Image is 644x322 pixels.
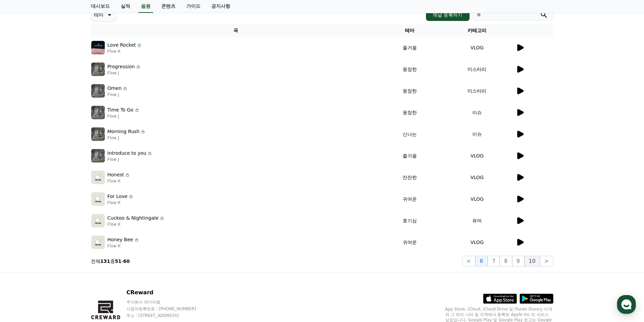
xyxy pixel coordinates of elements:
td: 신나는 [381,123,439,145]
button: 7 [487,256,500,267]
p: Flow K [108,200,134,205]
td: 웅장한 [381,102,439,123]
button: > [540,256,553,267]
p: Honest [108,171,124,178]
p: Flow K [108,178,130,184]
p: Flow J [108,114,140,119]
p: Omen [108,85,122,92]
td: 유머 [439,210,516,231]
td: 웅장한 [381,80,439,102]
span: 홈 [21,224,25,230]
td: 호기심 [381,210,439,231]
td: 이슈 [439,123,516,145]
p: Flow K [108,49,142,54]
td: VLOG [439,37,516,58]
td: 귀여운 [381,231,439,253]
th: 곡 [91,24,381,37]
th: 테마 [381,24,439,37]
p: CReward [126,289,209,297]
p: 전체 중 - [91,258,130,265]
img: music [91,106,105,119]
td: 이슈 [439,102,516,123]
p: Flow J [108,157,152,162]
td: VLOG [439,167,516,188]
img: music [91,84,105,98]
button: 10 [524,256,540,267]
button: 9 [512,256,524,267]
p: Progression [108,63,135,70]
p: For Love [108,193,127,200]
img: music [91,149,105,163]
img: music [91,171,105,184]
td: 웅장한 [381,58,439,80]
button: < [462,256,475,267]
img: music [91,236,105,249]
p: Flow K [108,222,165,227]
p: Honey Bee [108,236,133,243]
a: 설정 [87,214,130,231]
strong: 51 [115,258,121,264]
td: VLOG [439,145,516,167]
td: 미스터리 [439,58,516,80]
p: Cuckoo & Nightingale [108,215,159,222]
p: Introduce to you [108,150,146,157]
p: Flow J [108,92,128,97]
td: 즐거움 [381,37,439,58]
strong: 131 [100,258,110,264]
td: VLOG [439,231,516,253]
img: music [91,214,105,227]
p: 주식회사 와이피랩 [126,299,209,305]
button: 테마 [91,8,116,22]
span: 대화 [62,225,70,230]
p: 주소 : [STREET_ADDRESS] [126,313,209,318]
button: 8 [500,256,512,267]
strong: 60 [123,258,129,264]
img: music [91,63,105,76]
p: Flow J [108,135,146,141]
p: Flow J [108,70,141,76]
a: 홈 [2,214,45,231]
p: Morning Rush [108,128,140,135]
button: 채널 등록하기 [426,9,469,21]
a: 대화 [45,214,87,231]
p: Time To Go [108,106,134,114]
img: music [91,41,105,54]
td: 귀여운 [381,188,439,210]
td: 잔잔한 [381,167,439,188]
td: VLOG [439,188,516,210]
p: 테마 [94,10,103,20]
p: 사업자등록번호 : [PHONE_NUMBER] [126,306,209,312]
span: 설정 [104,224,113,230]
p: Flow K [108,243,139,249]
th: 카테고리 [439,24,516,37]
td: 미스터리 [439,80,516,102]
td: 즐거움 [381,145,439,167]
p: Love Rocket [108,42,136,49]
button: 6 [475,256,487,267]
img: music [91,127,105,141]
img: music [91,192,105,206]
